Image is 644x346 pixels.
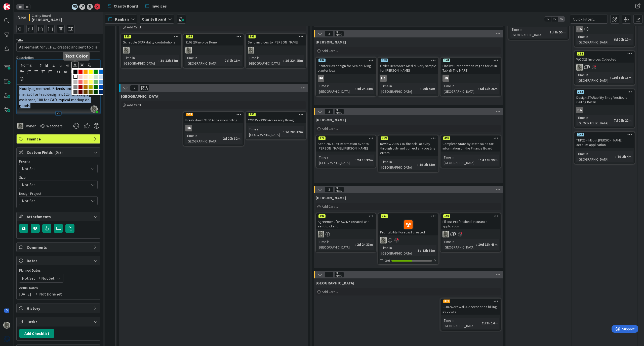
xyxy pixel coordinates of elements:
span: 3 [325,186,333,192]
span: 1 [325,272,333,278]
div: WOO23 Invoices Collected [575,56,634,63]
div: 1d 22h 25m [284,58,304,63]
div: HG [379,75,438,82]
div: 378COD24 Art Wall & Accessories billing structure [441,299,500,315]
div: 3163 $0 Invoice Done [184,39,243,45]
a: Invoices [142,2,170,11]
span: : [158,58,159,63]
span: Devon [121,94,159,99]
span: Add Card... [127,25,143,29]
div: TNP25 - fill out [PERSON_NAME] account application [575,137,634,148]
div: 144 [443,59,450,62]
div: 193 [443,214,450,218]
div: Time in [GEOGRAPHIC_DATA] [318,155,355,166]
label: Title [16,38,23,42]
span: : [416,248,416,253]
span: 3 [325,109,333,115]
div: PA [379,237,438,243]
div: HG [442,75,449,82]
a: Clarity Board [105,2,141,11]
span: : [355,242,356,247]
a: 182COD25 - 3300 Accessory BillingTime in [GEOGRAPHIC_DATA]:2d 20h 32m [246,112,306,139]
span: Not Set [22,181,86,188]
span: 2 [587,65,590,68]
div: 2d 3h 32m [356,157,374,163]
div: Time in [GEOGRAPHIC_DATA] [442,239,476,250]
div: 2d 20h 32m [284,129,304,135]
div: Fill out Professional Insurance application [441,218,500,229]
div: 249 [575,132,634,137]
div: PA [184,47,243,54]
a: 378COD24 Art Wall & Accessories billing structureTime in [GEOGRAPHIC_DATA]:2d 3h 14m [440,299,501,331]
span: Not Set [22,197,86,204]
div: HG [316,75,376,82]
div: PA [316,231,376,237]
span: Hannah [316,39,346,44]
div: 2d 3h 14m [480,320,499,326]
a: 278Send 2024 Tax information over to [PERSON_NAME]/[PERSON_NAME]Time in [GEOGRAPHIC_DATA]:2d 3h 32m [316,135,376,168]
div: Time in [GEOGRAPHIC_DATA] [442,155,478,166]
span: : [548,29,548,35]
span: 1x [17,4,23,9]
div: 399Review 2025 YTD financial activity through July and correct any posting errors [379,136,438,156]
span: : [283,129,284,135]
a: 296Agreement for SCH25 created and sent to clientPATime in [GEOGRAPHIC_DATA]:2d 2h 33m [316,213,376,252]
div: 399 [381,136,388,140]
div: Time in [GEOGRAPHIC_DATA] [318,239,355,250]
div: HG [575,107,634,113]
span: Devon [316,280,354,285]
span: Add Card... [322,204,338,209]
div: Min 1 [336,31,342,34]
span: 3x [558,17,565,22]
div: Time in [GEOGRAPHIC_DATA] [576,151,615,162]
div: PA [575,64,634,71]
div: Send invoices to [PERSON_NAME] [246,39,306,45]
span: Tasks [27,319,91,325]
span: 2x [551,17,558,22]
div: 299 [186,35,193,38]
div: Time in [GEOGRAPHIC_DATA] [248,126,283,137]
div: 3d 12h 57m [159,58,179,63]
div: Schedule STARability contributions [122,39,181,45]
div: Time in [GEOGRAPHIC_DATA] [380,159,417,170]
div: Send 2024 Tax information over to [PERSON_NAME]/[PERSON_NAME] [316,140,376,152]
div: Priority [19,160,98,163]
div: 371Profitability Forecast created [379,214,438,235]
div: 2d 20h 32m [222,136,242,141]
div: 278Send 2024 Tax information over to [PERSON_NAME]/[PERSON_NAME] [316,136,376,152]
div: HG [441,75,500,82]
span: : [478,157,479,163]
div: Order BenMoore Medici Ivory sample for [PERSON_NAME] [379,63,438,74]
div: 7d 2h 4m [616,154,633,159]
div: Design STARability Entry Vestibule Ceiling Detail [575,94,634,105]
div: Size [19,176,98,179]
div: 378 [443,300,450,303]
div: Min 1 [336,109,342,112]
div: 278 [316,136,376,140]
div: 6d 16h 26m [479,86,499,91]
div: 371 [381,214,388,218]
div: 296 [316,214,376,218]
span: : [476,242,477,247]
img: PA [380,237,387,243]
span: : [478,86,479,91]
div: Agreement for SCH25 created and sent to client [316,218,376,229]
div: Review 2025 YTD financial activity through July and correct any posting errors [379,140,438,156]
div: 4d 2h 44m [356,86,374,91]
div: 3d 12h 56m [416,248,436,253]
div: 391Send invoices to [PERSON_NAME] [246,34,306,45]
div: Design Project [19,192,98,195]
img: PA [248,47,254,54]
div: 2d 2h 33m [356,242,374,247]
div: HG [576,107,583,113]
div: Time in [GEOGRAPHIC_DATA] [380,83,420,94]
div: 278 [318,136,326,140]
div: Time in [GEOGRAPHIC_DATA] [318,83,355,94]
span: Clarity Board [114,3,138,9]
span: ( 0/3 ) [54,150,63,155]
div: 163 [575,90,634,94]
div: Min 1 [336,187,342,189]
div: Profitability Forecast created [379,218,438,235]
a: HGTime in [GEOGRAPHIC_DATA]:6d 20h 10m [574,13,635,47]
div: Time in [GEOGRAPHIC_DATA] [576,72,610,83]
